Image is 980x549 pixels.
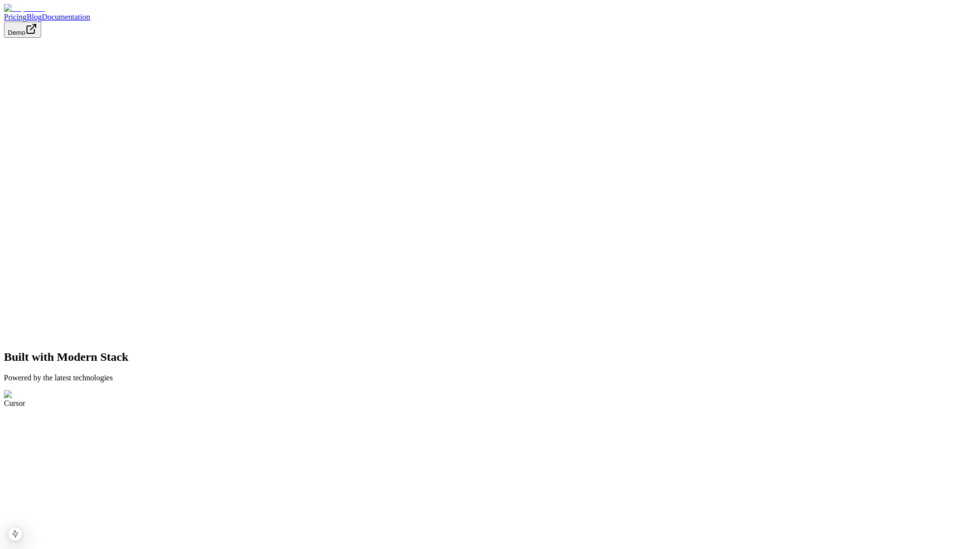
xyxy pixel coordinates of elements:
a: Dopamine [4,4,976,13]
span: Cursor [4,399,25,407]
p: Powered by the latest technologies [4,374,976,382]
img: Dopamine [4,4,45,13]
a: Pricing [4,13,26,21]
button: Demo [4,22,41,38]
a: Documentation [42,13,90,21]
a: Blog [26,13,42,21]
a: Demo [4,28,41,36]
img: Cursor Logo [4,390,51,399]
